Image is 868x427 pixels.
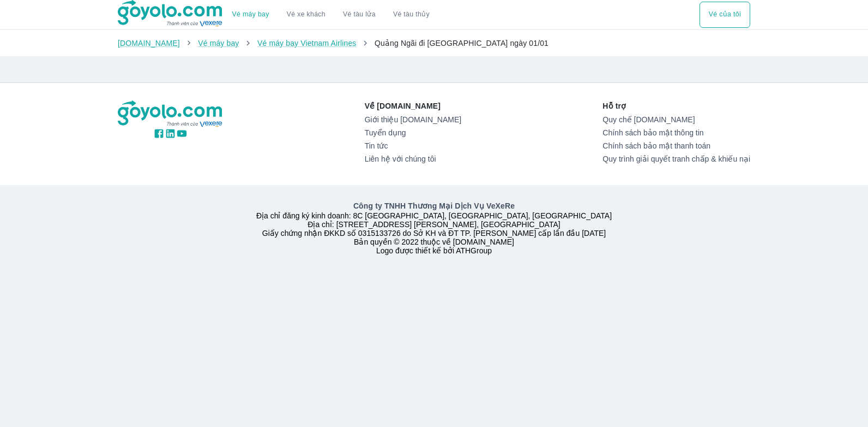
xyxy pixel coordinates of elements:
p: Công ty TNHH Thương Mại Dịch Vụ VeXeRe [120,200,748,211]
a: Tuyển dụng [365,128,461,137]
button: Vé của tôi [700,2,750,28]
nav: breadcrumb [118,38,750,49]
p: Về [DOMAIN_NAME] [365,100,461,111]
div: choose transportation mode [700,2,750,28]
div: Địa chỉ đăng ký kinh doanh: 8C [GEOGRAPHIC_DATA], [GEOGRAPHIC_DATA], [GEOGRAPHIC_DATA] Địa chỉ: [... [111,200,757,255]
a: Tin tức [365,141,461,150]
a: Chính sách bảo mật thông tin [602,128,750,137]
a: [DOMAIN_NAME] [118,39,180,48]
div: choose transportation mode [224,2,438,28]
a: Vé máy bay [198,39,239,48]
a: Quy trình giải quyết tranh chấp & khiếu nại [602,155,750,163]
a: Vé máy bay [232,10,269,19]
a: Vé tàu lửa [334,2,384,28]
a: Liên hệ với chúng tôi [365,155,461,163]
span: Quảng Ngãi đi [GEOGRAPHIC_DATA] ngày 01/01 [375,39,548,48]
a: Vé máy bay Vietnam Airlines [257,39,357,48]
a: Giới thiệu [DOMAIN_NAME] [365,115,461,124]
img: logo [118,100,224,128]
button: Vé tàu thủy [384,2,438,28]
p: Hỗ trợ [602,100,750,111]
a: Quy chế [DOMAIN_NAME] [602,115,750,124]
a: Chính sách bảo mật thanh toán [602,141,750,150]
a: Vé xe khách [287,10,325,19]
